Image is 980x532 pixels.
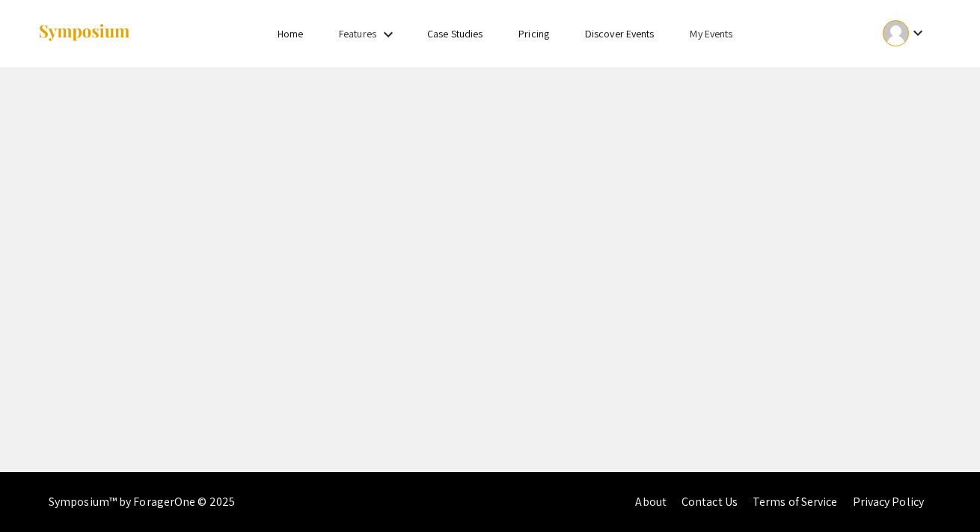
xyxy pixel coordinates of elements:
[427,27,483,40] a: Case Studies
[690,27,732,40] a: My Events
[518,27,549,40] a: Pricing
[278,27,303,40] a: Home
[853,494,924,510] a: Privacy Policy
[585,27,655,40] a: Discover Events
[753,494,838,510] a: Terms of Service
[682,494,738,510] a: Contact Us
[339,27,376,40] a: Features
[867,16,943,50] button: Expand account dropdown
[909,24,927,42] mat-icon: Expand account dropdown
[379,25,397,43] mat-icon: Expand Features list
[49,472,235,532] div: Symposium™ by ForagerOne © 2025
[635,494,667,510] a: About
[37,23,131,43] img: Symposium by ForagerOne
